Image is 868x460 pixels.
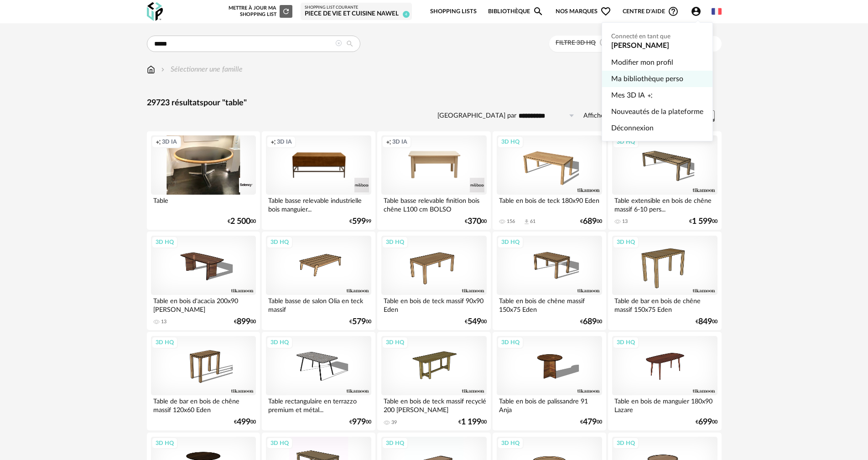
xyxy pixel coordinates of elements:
[497,136,524,148] div: 3D HQ
[608,131,721,230] a: 3D HQ Table extensible en bois de chêne massif 6-10 pers... 13 €1 59900
[151,295,256,313] div: Table en bois d'acacia 200x90 [PERSON_NAME]
[151,437,178,449] div: 3D HQ
[151,336,178,348] div: 3D HQ
[611,87,703,103] a: Mes 3D IACreation icon
[497,336,524,348] div: 3D HQ
[611,71,703,87] a: Ma bibliothèque perso
[305,5,408,10] div: Shopping List courante
[493,232,606,330] a: 3D HQ Table en bois de chêne massif 150x75 Eden €68900
[523,218,530,225] span: Download icon
[689,218,717,225] div: € 00
[228,218,256,225] div: € 00
[580,218,602,225] div: € 00
[377,131,490,230] a: Creation icon 3D IA Table basse relevable finition bois chêne L100 cm BOLSO €37000
[234,419,256,425] div: € 00
[203,99,247,107] span: pour "table"
[612,395,717,413] div: Table en bois de manguier 180x90 Lazare
[147,232,260,330] a: 3D HQ Table en bois d'acacia 200x90 [PERSON_NAME] 13 €89900
[381,295,486,313] div: Table en bois de teck massif 90x90 Eden
[608,232,721,330] a: 3D HQ Table de bar en bois de chêne massif 150x75 Eden €84900
[668,6,679,17] span: Help Circle Outline icon
[237,419,250,425] span: 499
[556,1,611,22] span: Nos marques
[497,395,602,413] div: Table en bois de palissandre 91 Anja
[580,319,602,325] div: € 00
[613,336,639,348] div: 3D HQ
[282,9,290,14] span: Refresh icon
[352,419,366,425] span: 979
[266,395,371,413] div: Table rectangulaire en terrazzo premium et métal...
[349,419,371,425] div: € 00
[712,6,722,16] img: fr
[391,419,397,426] div: 39
[608,332,721,430] a: 3D HQ Table en bois de manguier 180x90 Lazare €69900
[465,218,487,225] div: € 00
[583,218,597,225] span: 689
[230,218,250,225] span: 2 500
[468,218,481,225] span: 370
[147,131,260,230] a: Creation icon 3D IA Table €2 50000
[305,5,408,18] a: Shopping List courante PIECE DE VIE ET CUISINE Nawel 4
[352,319,366,325] span: 579
[381,395,486,413] div: Table en bois de teck massif recyclé 200 [PERSON_NAME]
[696,419,717,425] div: € 00
[266,195,371,213] div: Table basse relevable industrielle bois manguier...
[161,319,166,325] div: 13
[507,218,515,225] div: 156
[392,138,407,145] span: 3D IA
[461,419,481,425] span: 1 199
[151,395,256,413] div: Table de bar en bois de chêne massif 120x60 Eden
[430,1,477,22] a: Shopping Lists
[622,218,628,225] div: 13
[381,195,486,213] div: Table basse relevable finition bois chêne L100 cm BOLSO
[266,295,371,313] div: Table basse de salon Olia en teck massif
[458,419,487,425] div: € 00
[691,6,702,17] span: Account Circle icon
[580,419,602,425] div: € 00
[583,319,597,325] span: 689
[227,5,292,18] div: Mettre à jour ma Shopping List
[266,236,293,248] div: 3D HQ
[437,112,516,120] label: [GEOGRAPHIC_DATA] par
[266,437,293,449] div: 3D HQ
[270,138,276,145] span: Creation icon
[262,332,375,430] a: 3D HQ Table rectangulaire en terrazzo premium et métal... €97900
[377,232,490,330] a: 3D HQ Table en bois de teck massif 90x90 Eden €54900
[266,336,293,348] div: 3D HQ
[349,319,371,325] div: € 00
[159,64,243,75] div: Sélectionner une famille
[497,195,602,213] div: Table en bois de teck 180x90 Eden
[382,336,408,348] div: 3D HQ
[611,120,703,136] a: Déconnexion
[611,54,703,71] a: Modifier mon profil
[382,236,408,248] div: 3D HQ
[234,319,256,325] div: € 00
[147,64,155,75] img: svg+xml;base64,PHN2ZyB3aWR0aD0iMTYiIGhlaWdodD0iMTciIHZpZXdCb3g9IjAgMCAxNiAxNyIgZmlsbD0ibm9uZSIgeG...
[262,232,375,330] a: 3D HQ Table basse de salon Olia en teck massif €57900
[692,218,712,225] span: 1 599
[352,218,366,225] span: 599
[530,218,535,225] div: 61
[147,2,163,21] img: OXP
[583,112,618,120] label: Afficher par
[262,131,375,230] a: Creation icon 3D IA Table basse relevable industrielle bois manguier... €59999
[377,332,490,430] a: 3D HQ Table en bois de teck massif recyclé 200 [PERSON_NAME] 39 €1 19900
[349,218,371,225] div: € 99
[533,6,544,17] span: Magnify icon
[493,131,606,230] a: 3D HQ Table en bois de teck 180x90 Eden 156 Download icon 61 €68900
[162,138,177,145] span: 3D IA
[147,98,722,109] div: 29723 résultats
[556,40,596,46] span: Filtre 3D HQ
[612,195,717,213] div: Table extensible en bois de chêne massif 6-10 pers...
[497,236,524,248] div: 3D HQ
[151,236,178,248] div: 3D HQ
[488,1,544,22] a: BibliothèqueMagnify icon
[305,10,408,18] div: PIECE DE VIE ET CUISINE Nawel
[691,6,706,17] span: Account Circle icon
[277,138,292,145] span: 3D IA
[613,236,639,248] div: 3D HQ
[613,437,639,449] div: 3D HQ
[493,332,606,430] a: 3D HQ Table en bois de palissandre 91 Anja €47900
[647,87,653,103] span: Creation icon
[698,419,712,425] span: 699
